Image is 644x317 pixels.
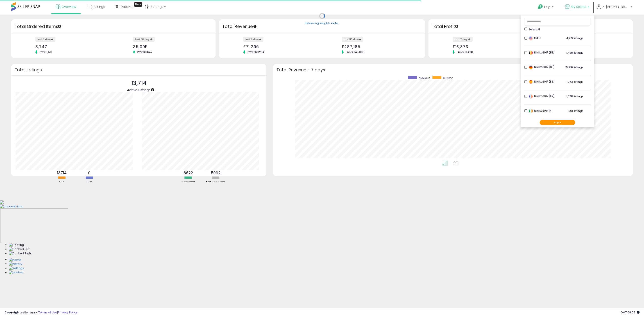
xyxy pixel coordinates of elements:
div: FBA [48,180,75,184]
div: Tooltip anchor [150,88,155,92]
span: previous [419,76,430,80]
div: £13,373 [453,44,527,49]
span: Nikilko2017 (FR) [529,94,554,98]
a: Help [534,1,558,15]
div: 35,005 [133,44,208,49]
img: germany.png [529,65,533,70]
img: Floating [9,243,24,247]
label: last 30 days [133,37,155,42]
img: france.png [529,94,533,99]
span: DataHub [121,4,135,9]
label: last 7 days [243,37,263,42]
div: Tooltip anchor [134,2,142,7]
b: 8622 [184,170,193,176]
div: FBM [76,180,103,184]
img: Contact [9,270,24,275]
label: last 7 days [453,37,473,42]
span: Prev: 30,647 [135,50,155,54]
div: Retrieving insights data.. [305,21,339,26]
span: Prev: £68,204 [245,50,267,54]
span: current [443,76,453,80]
b: 5092 [211,170,220,176]
span: Nikilko2017 (DE) [529,65,554,69]
a: Hi [PERSON_NAME] [597,4,632,15]
span: Nikilko2017 (BE) [529,51,554,54]
span: 991 listings [568,109,583,113]
span: Prev: 8,178 [37,50,54,54]
h3: Total Ordered Items [15,23,212,30]
label: last 7 days [35,37,55,42]
b: 13714 [57,170,67,176]
p: 13,714 [127,79,150,87]
div: £71,296 [243,44,319,49]
h3: Total Listings [15,68,263,72]
span: Nikilko2017 IR [529,109,551,113]
span: Nikilko2017 (ES) [529,80,554,83]
img: History [9,262,22,266]
span: 11,153 listings [566,80,583,84]
h3: Total Revenue [222,23,422,30]
img: Settings [9,266,24,270]
div: Tooltip anchor [253,24,257,28]
span: Help [544,5,550,9]
img: spain.png [529,80,533,84]
span: 15,916 listings [565,65,583,69]
img: Docked Left [9,247,30,251]
i: Get Help [538,4,543,10]
span: 4,219 listings [566,36,583,40]
span: My Stores [571,4,586,9]
span: 11,278 listings [566,94,583,98]
img: usa.png [529,36,533,40]
div: Repriced [175,180,202,184]
h3: Total Profit [432,23,629,30]
button: Apply [540,120,575,125]
div: Tooltip anchor [57,24,61,28]
div: 8,747 [35,44,110,49]
span: Overview [61,4,76,9]
img: Docked Right [9,251,32,256]
h3: Total Revenue - 7 days [276,68,629,72]
span: Hi [PERSON_NAME] [602,4,629,9]
span: Active Listings [127,87,150,92]
span: Select All [528,28,540,31]
b: 0 [88,170,91,176]
span: LSFC [529,36,541,40]
span: Listings [93,4,105,9]
img: ireland.png [529,109,533,113]
img: Home [9,258,21,262]
div: £287,185 [342,44,417,49]
div: Not Repriced [202,180,229,184]
span: Prev: £10,490 [455,50,475,54]
img: belgium.png [529,51,533,55]
label: last 30 days [342,37,363,42]
span: 7,428 listings [566,51,583,55]
span: Prev: £245,006 [344,50,367,54]
div: Tooltip anchor [455,24,459,28]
